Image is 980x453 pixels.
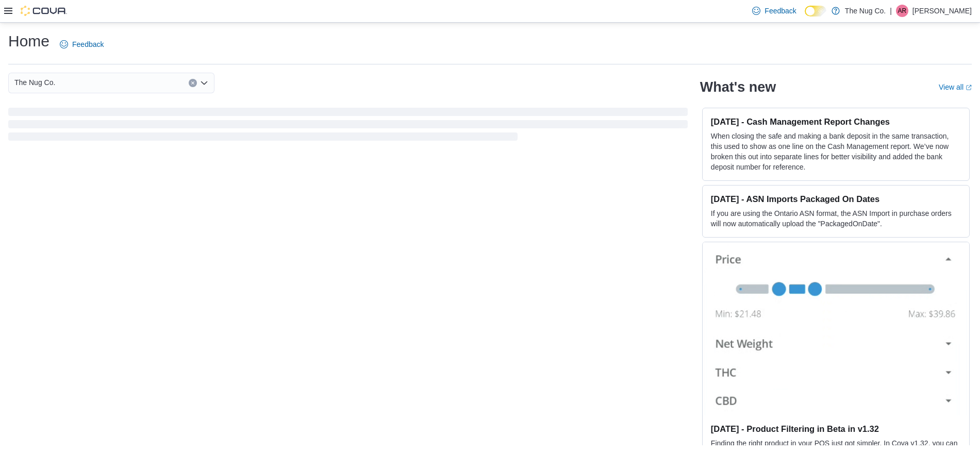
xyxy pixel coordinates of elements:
button: Clear input [189,79,197,87]
h3: [DATE] - ASN Imports Packaged On Dates [711,194,961,204]
span: The Nug Co. [14,76,55,89]
h3: [DATE] - Product Filtering in Beta in v1.32 [711,424,961,434]
svg: External link [966,85,972,91]
p: The Nug Co. [845,5,886,17]
h1: Home [8,31,49,52]
span: Loading [8,110,688,143]
span: AR [898,5,907,17]
h2: What's new [700,79,776,95]
p: When closing the safe and making a bank deposit in the same transaction, this used to show as one... [711,131,961,172]
a: Feedback [56,34,108,55]
span: Feedback [72,39,104,49]
p: | [890,5,892,17]
div: Alex Roerick [896,5,908,17]
a: Feedback [748,1,800,21]
input: Dark Mode [805,6,826,16]
button: Open list of options [200,79,208,87]
span: Feedback [765,6,796,16]
p: If you are using the Ontario ASN format, the ASN Import in purchase orders will now automatically... [711,208,961,229]
span: Dark Mode [805,16,805,17]
img: Cova [21,6,67,16]
h3: [DATE] - Cash Management Report Changes [711,116,961,127]
a: View allExternal link [939,83,972,91]
p: [PERSON_NAME] [912,5,972,17]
